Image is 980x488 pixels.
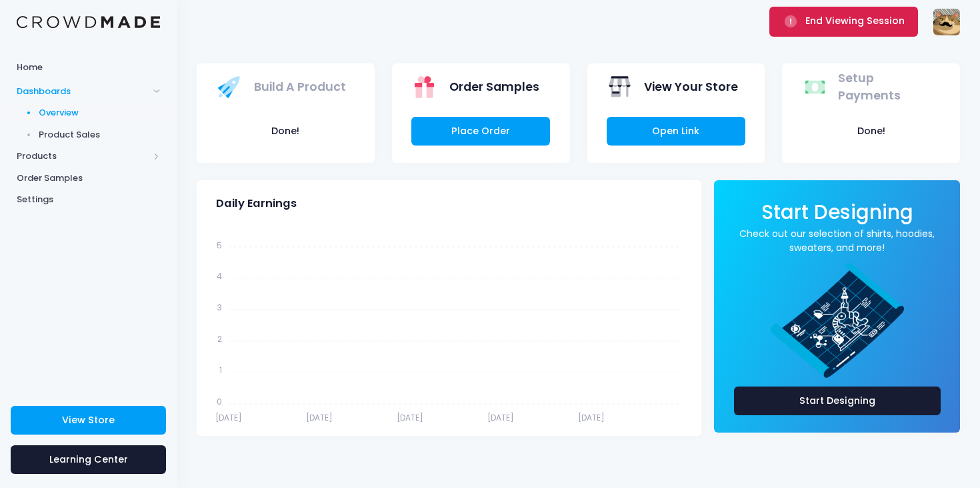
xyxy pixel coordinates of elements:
[397,412,423,423] tspan: [DATE]
[17,16,160,29] img: Logo
[644,78,738,95] span: View Your Store
[215,412,242,423] tspan: [DATE]
[449,78,539,95] span: Order Samples
[217,396,222,407] tspan: 0
[761,210,913,222] a: Start Designing
[49,453,128,466] span: Learning Center
[17,172,160,185] span: Order Samples
[217,239,222,250] tspan: 5
[734,227,941,255] a: Check out our selection of shirts, hoodies, sweaters, and more!
[933,9,960,35] img: User
[769,7,918,36] button: End Viewing Session
[761,198,913,226] span: Start Designing
[734,387,941,415] a: Start Designing
[254,78,346,95] span: Build A Product
[39,106,161,119] span: Overview
[217,333,222,344] tspan: 2
[17,193,160,206] span: Settings
[802,117,941,146] button: Done!
[219,364,222,376] tspan: 1
[607,117,745,146] a: Open Link
[11,406,166,435] a: View Store
[39,128,161,142] span: Product Sales
[217,270,222,282] tspan: 4
[216,117,355,146] button: Done!
[838,69,936,105] span: Setup Payments
[17,150,149,163] span: Products
[17,85,149,98] span: Dashboards
[216,197,297,210] span: Daily Earnings
[11,445,166,474] a: Learning Center
[805,14,905,27] span: End Viewing Session
[217,302,222,313] tspan: 3
[411,117,550,146] a: Place Order
[487,412,514,423] tspan: [DATE]
[62,413,115,427] span: View Store
[17,61,160,74] span: Home
[578,412,605,423] tspan: [DATE]
[306,412,333,423] tspan: [DATE]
